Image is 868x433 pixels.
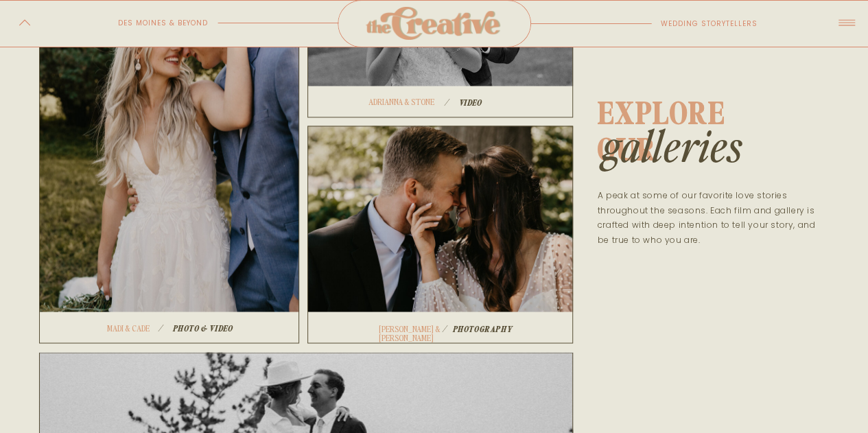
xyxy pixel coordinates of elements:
a: [PERSON_NAME] & [PERSON_NAME] [379,324,461,333]
h1: / [413,323,477,331]
h1: / [134,322,188,331]
a: Video [459,97,543,106]
a: Madi & Cade [107,323,172,332]
h1: explore OUR [597,94,788,128]
a: photography [453,323,521,331]
p: A peak at some of our favorite love stories throughout the seasons. Each film and gallery is craf... [598,188,827,283]
a: Photo & video [173,323,270,331]
h1: / [433,97,462,106]
p: des moines & beyond [80,16,208,30]
p: wedding storytellers [661,17,778,31]
h1: GALLERIES [602,121,782,178]
a: Adrianna & Stone [368,97,447,106]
